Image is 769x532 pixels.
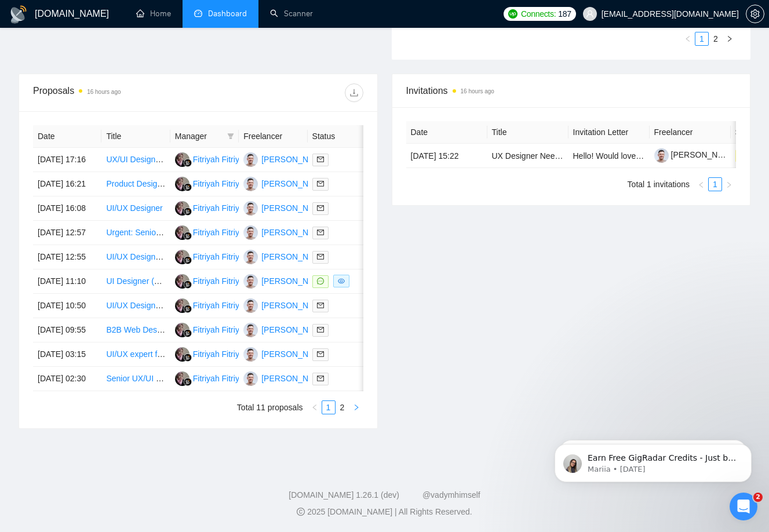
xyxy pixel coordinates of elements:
[726,181,732,188] span: right
[33,83,198,102] div: Proposals
[175,178,249,188] a: FFFitriyah Fitriyah
[175,371,189,386] img: FF
[317,156,324,163] span: mail
[243,323,258,337] img: IA
[175,274,189,289] img: FF
[311,404,318,411] span: left
[406,144,487,168] td: [DATE] 15:22
[406,121,487,144] th: Date
[184,183,192,191] img: gigradar-bm.png
[243,276,328,285] a: IA[PERSON_NAME]
[184,354,192,362] img: gigradar-bm.png
[362,127,374,145] span: filter
[106,325,175,334] a: B2B Web Designer
[558,8,571,20] span: 187
[317,375,324,382] span: mail
[175,152,189,167] img: FF
[261,250,328,263] div: [PERSON_NAME]
[508,9,517,19] img: upwork-logo.png
[243,177,258,191] img: IA
[33,342,101,367] td: [DATE] 03:15
[406,83,737,98] span: Invitations
[261,275,328,287] div: [PERSON_NAME]
[261,177,328,190] div: [PERSON_NAME]
[101,318,170,342] td: B2B Web Designer
[349,400,363,414] li: Next Page
[349,400,363,414] button: right
[175,347,189,362] img: FF
[461,88,494,94] time: 16 hours ago
[345,83,363,102] button: download
[193,250,249,263] div: Fitriyah Fitriyah
[709,32,722,45] a: 2
[175,298,189,313] img: FF
[33,367,101,391] td: [DATE] 02:30
[243,201,258,216] img: IA
[33,269,101,294] td: [DATE] 11:10
[243,349,328,358] a: IA[PERSON_NAME]
[101,148,170,172] td: UX/UI Designer Needed for Webpage Creation in Figma
[175,325,249,334] a: FFFitriyah Fitriyah
[726,35,733,42] span: right
[753,493,763,502] span: 2
[33,318,101,342] td: [DATE] 09:55
[106,374,271,383] a: Senior UX/UI Designer for Fintech Dashboard
[184,378,192,386] img: gigradar-bm.png
[422,490,480,500] a: @vadymhimself
[239,125,307,148] th: Freelancer
[723,32,737,46] button: right
[175,154,249,163] a: FFFitriyah Fitriyah
[317,180,324,187] span: mail
[33,294,101,318] td: [DATE] 10:50
[184,232,192,240] img: gigradar-bm.png
[317,253,324,260] span: mail
[628,177,690,191] li: Total 1 invitations
[353,404,360,411] span: right
[746,9,764,19] span: setting
[487,121,568,144] th: Title
[184,256,192,264] img: gigradar-bm.png
[101,172,170,196] td: Product Designer
[184,280,192,289] img: gigradar-bm.png
[33,245,101,269] td: [DATE] 12:55
[106,228,380,237] a: Urgent: Senior SaaS Web Designer for Blockchain Security Platform Launch
[289,490,399,500] a: [DOMAIN_NAME] 1.26.1 (dev)
[317,326,324,333] span: mail
[261,299,328,312] div: [PERSON_NAME]
[261,153,328,166] div: [PERSON_NAME]
[317,278,324,285] span: message
[106,301,387,310] a: UI/UX Designer for Quiz-Style Gaming App (Wireframes for iPhone & Android)
[317,302,324,309] span: mail
[175,201,189,216] img: FF
[537,420,769,501] iframe: Intercom notifications message
[261,202,328,214] div: [PERSON_NAME]
[586,10,594,18] span: user
[208,9,247,19] span: Dashboard
[654,150,738,159] a: [PERSON_NAME]
[684,35,691,42] span: left
[243,154,328,163] a: IA[PERSON_NAME]
[194,9,202,17] span: dashboard
[261,323,328,336] div: [PERSON_NAME]
[694,177,708,191] button: left
[695,32,709,46] li: 1
[243,178,328,188] a: IA[PERSON_NAME]
[175,373,249,382] a: FFFitriyah Fitriyah
[175,323,189,337] img: FF
[175,250,189,264] img: FF
[709,32,723,46] li: 2
[184,329,192,337] img: gigradar-bm.png
[243,252,328,261] a: IA[PERSON_NAME]
[243,325,328,334] a: IA[PERSON_NAME]
[193,177,249,190] div: Fitriyah Fitriyah
[106,349,262,359] a: UI/UX expert for mobile and website design
[345,88,363,97] span: download
[243,347,258,362] img: IA
[101,221,170,245] td: Urgent: Senior SaaS Web Designer for Blockchain Security Platform Launch
[243,300,328,309] a: IA[PERSON_NAME]
[492,151,702,161] a: UX Designer Needed to Optimize Website for Conversions
[338,278,345,285] span: eye
[136,9,171,19] a: homeHome
[175,276,249,285] a: FFFitriyah Fitriyah
[308,400,322,414] button: left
